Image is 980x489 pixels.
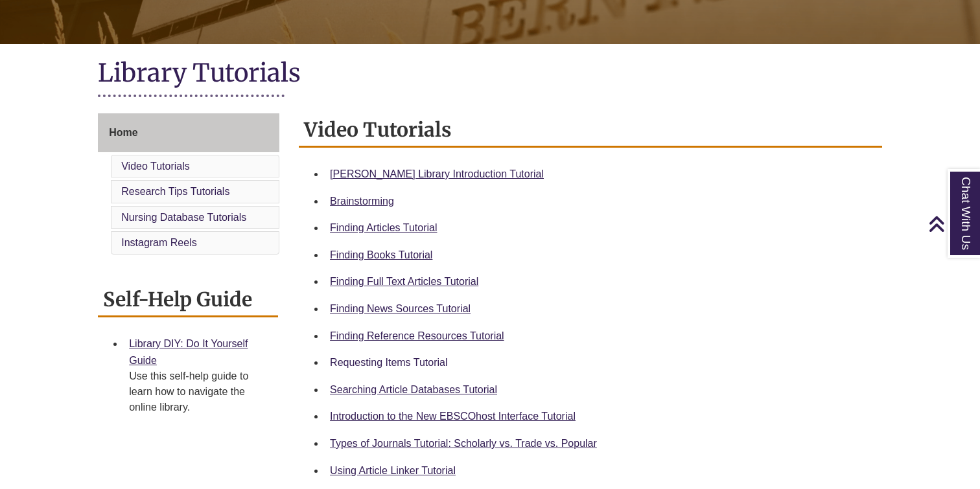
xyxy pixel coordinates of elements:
[330,330,504,341] a: Finding Reference Resources Tutorial
[330,196,394,207] a: Brainstorming
[98,113,279,152] a: Home
[928,215,977,233] a: Back to Top
[330,249,432,260] a: Finding Books Tutorial
[129,338,248,366] a: Library DIY: Do It Yourself Guide
[330,357,447,368] a: Requesting Items Tutorial
[330,303,471,314] a: Finding News Sources Tutorial
[330,384,497,395] a: Searching Article Databases Tutorial
[121,212,246,223] a: Nursing Database Tutorials
[98,57,882,91] h1: Library Tutorials
[330,411,576,422] a: Introduction to the New EBSCOhost Interface Tutorial
[330,222,437,233] a: Finding Articles Tutorial
[330,465,456,476] a: Using Article Linker Tutorial
[330,438,597,449] a: Types of Journals Tutorial: Scholarly vs. Trade vs. Popular
[330,168,544,179] a: [PERSON_NAME] Library Introduction Tutorial
[121,161,190,172] a: Video Tutorials
[129,369,268,415] div: Use this self-help guide to learn how to navigate the online library.
[121,237,197,248] a: Instagram Reels
[121,186,229,197] a: Research Tips Tutorials
[98,113,279,257] div: Guide Page Menu
[109,127,137,138] span: Home
[299,113,882,148] h2: Video Tutorials
[330,276,478,287] a: Finding Full Text Articles Tutorial
[98,283,278,317] h2: Self-Help Guide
